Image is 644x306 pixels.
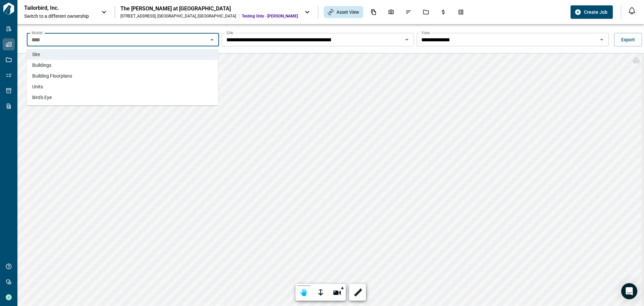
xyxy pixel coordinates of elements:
[324,6,363,18] div: Asset View
[621,283,637,299] div: Open Intercom Messenger
[32,73,72,79] span: Building Floorplans
[242,13,298,19] span: Testing Only - [PERSON_NAME]
[32,30,43,36] label: Model
[120,5,298,12] div: The [PERSON_NAME] at [GEOGRAPHIC_DATA]
[32,62,51,69] span: Buildings
[32,94,52,101] span: Bird's Eye
[614,33,642,46] button: Export
[419,6,433,18] div: Jobs
[627,5,637,16] button: Open notification feed
[621,36,635,43] span: Export
[207,35,217,44] button: Close
[32,83,43,90] span: Units
[597,35,606,44] button: Open
[584,9,607,15] span: Create Job
[32,51,40,58] span: Site
[421,30,430,36] label: View
[24,5,85,11] p: Tailorbird, Inc.
[402,35,412,44] button: Open
[401,6,416,18] div: Issues & Info
[226,30,233,36] label: Site
[120,13,236,19] div: [STREET_ADDRESS] , [GEOGRAPHIC_DATA] , [GEOGRAPHIC_DATA]
[367,6,381,18] div: Documents
[436,6,450,18] div: Budgets
[24,13,95,19] span: Switch to a different ownership
[571,5,613,19] button: Create Job
[454,6,468,18] div: Takeoff Center
[384,6,398,18] div: Photos
[336,9,359,15] span: Asset View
